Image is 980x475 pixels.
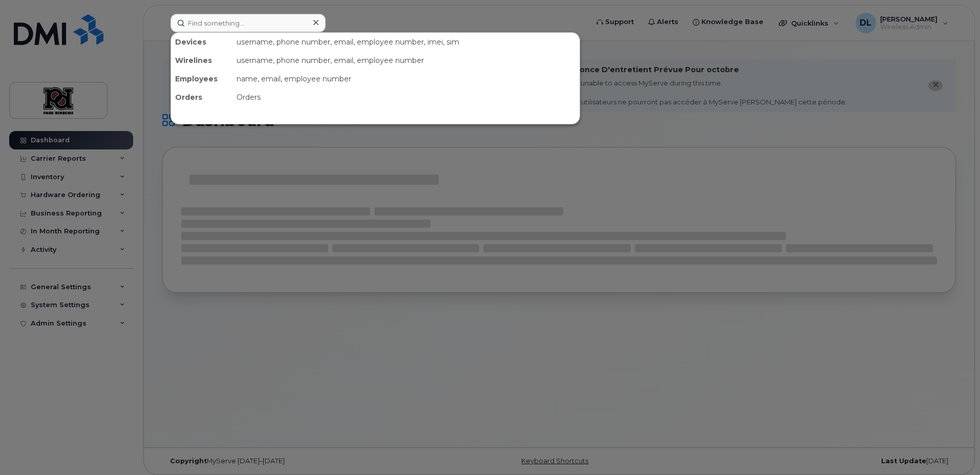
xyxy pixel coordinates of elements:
[232,33,580,51] div: username, phone number, email, employee number, imei, sim
[232,88,580,106] div: Orders
[171,33,232,51] div: Devices
[171,70,232,88] div: Employees
[232,51,580,70] div: username, phone number, email, employee number
[232,70,580,88] div: name, email, employee number
[171,51,232,70] div: Wirelines
[171,88,232,106] div: Orders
